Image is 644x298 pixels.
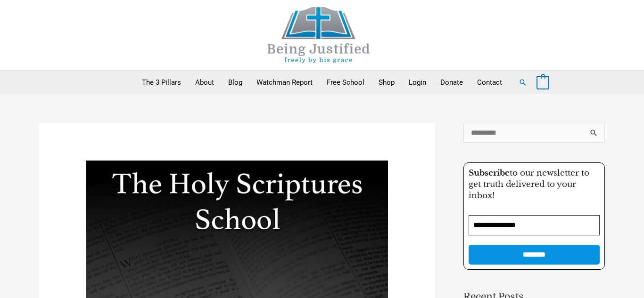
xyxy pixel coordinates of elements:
span: 0 [541,79,545,86]
a: View Shopping Cart, empty [537,78,549,87]
a: Login [402,71,433,94]
span: to our newsletter to get truth delivered to your inbox! [469,168,589,201]
a: About [188,71,221,94]
a: Search button [519,78,527,87]
strong: Subscribe [469,168,510,178]
a: The 3 Pillars [135,71,188,94]
nav: Primary Site Navigation [135,71,509,94]
a: Watchman Report [249,71,320,94]
a: Donate [433,71,470,94]
a: Contact [470,71,509,94]
a: Free School [320,71,372,94]
input: Email Address * [469,215,600,235]
img: Being Justified [248,7,389,63]
a: Blog [221,71,249,94]
a: Shop [372,71,402,94]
